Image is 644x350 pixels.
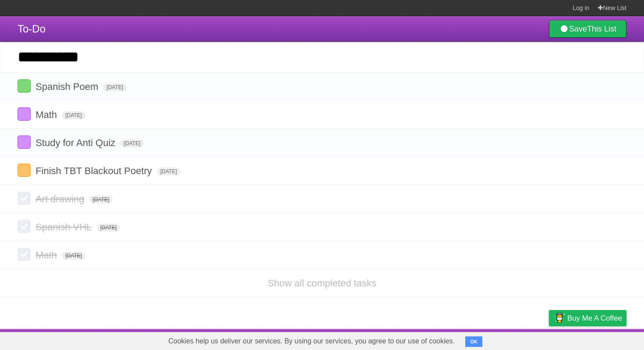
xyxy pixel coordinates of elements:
a: Terms [508,331,527,348]
a: SaveThis List [549,20,626,38]
label: Done [18,136,31,149]
a: Privacy [538,331,560,348]
span: Art drawing [35,193,86,204]
span: [DATE] [97,224,120,232]
label: Done [18,107,31,121]
a: Buy me a coffee [549,310,626,326]
span: [DATE] [103,83,127,91]
a: Show all completed tasks [268,278,376,289]
label: Done [18,164,31,177]
span: [DATE] [62,111,85,119]
b: This List [587,25,616,33]
span: Finish TBT Blackout Poetry [35,165,154,176]
span: [DATE] [120,139,144,147]
span: Cookies help us deliver our services. By using our services, you agree to our use of cookies. [159,332,464,350]
a: About [432,331,451,348]
span: Spanish Poem [35,81,100,92]
span: Math [35,109,59,120]
a: Developers [461,331,497,348]
span: [DATE] [62,252,85,260]
span: [DATE] [89,196,113,204]
label: Done [18,248,31,261]
span: Study for Anti Quiz [35,137,117,148]
span: To-Do [18,23,46,35]
label: Done [18,192,31,205]
label: Done [18,79,31,93]
span: Math [35,250,59,261]
span: Buy me a coffee [567,311,622,326]
button: OK [465,336,482,347]
span: [DATE] [157,168,180,175]
span: Spanish VHL [35,221,94,232]
img: Buy me a coffee [553,311,565,325]
a: Suggest a feature [571,331,626,348]
label: Done [18,220,31,233]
